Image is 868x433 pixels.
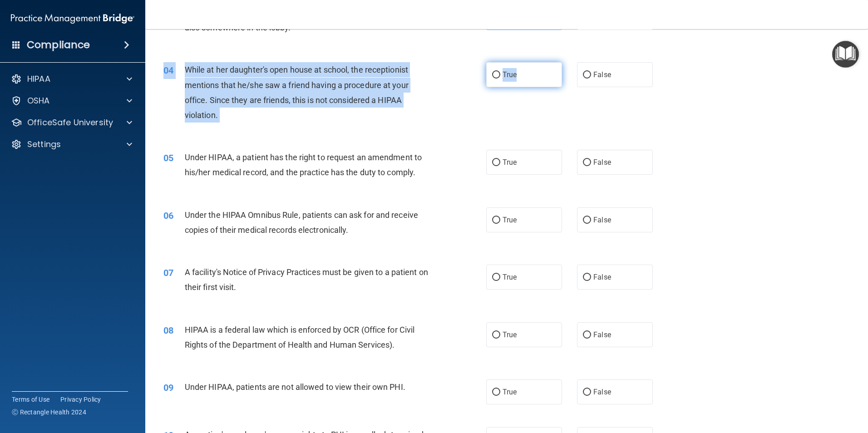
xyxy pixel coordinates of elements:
[593,388,611,396] span: False
[185,325,415,349] span: HIPAA is a federal law which is enforced by OCR (Office for Civil Rights of the Department of Hea...
[492,217,500,224] input: True
[583,389,591,396] input: False
[593,216,611,224] span: False
[11,139,132,150] a: Settings
[503,273,517,281] span: True
[163,267,173,278] span: 07
[163,210,173,221] span: 06
[593,70,611,79] span: False
[11,117,132,128] a: OfficeSafe University
[832,41,859,68] button: Open Resource Center
[163,153,173,163] span: 05
[163,325,173,336] span: 08
[27,39,90,51] h4: Compliance
[492,332,500,339] input: True
[503,158,517,167] span: True
[27,95,50,106] p: OSHA
[503,216,517,224] span: True
[185,153,422,177] span: Under HIPAA, a patient has the right to request an amendment to his/her medical record, and the p...
[583,159,591,166] input: False
[11,74,132,84] a: HIPAA
[593,158,611,167] span: False
[593,330,611,339] span: False
[185,65,409,120] span: While at her daughter's open house at school, the receptionist mentions that he/she saw a friend ...
[12,408,86,417] span: Ⓒ Rectangle Health 2024
[60,395,101,404] a: Privacy Policy
[185,382,405,392] span: Under HIPAA, patients are not allowed to view their own PHI.
[163,65,173,76] span: 04
[12,395,49,404] a: Terms of Use
[503,330,517,339] span: True
[27,74,50,84] p: HIPAA
[492,159,500,166] input: True
[185,267,428,292] span: A facility's Notice of Privacy Practices must be given to a patient on their first visit.
[593,273,611,281] span: False
[583,332,591,339] input: False
[163,382,173,393] span: 09
[583,72,591,79] input: False
[27,117,113,128] p: OfficeSafe University
[503,388,517,396] span: True
[503,70,517,79] span: True
[492,274,500,281] input: True
[11,95,132,106] a: OSHA
[185,210,418,235] span: Under the HIPAA Omnibus Rule, patients can ask for and receive copies of their medical records el...
[583,274,591,281] input: False
[27,139,61,150] p: Settings
[492,72,500,79] input: True
[492,389,500,396] input: True
[583,217,591,224] input: False
[11,10,134,28] img: PMB logo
